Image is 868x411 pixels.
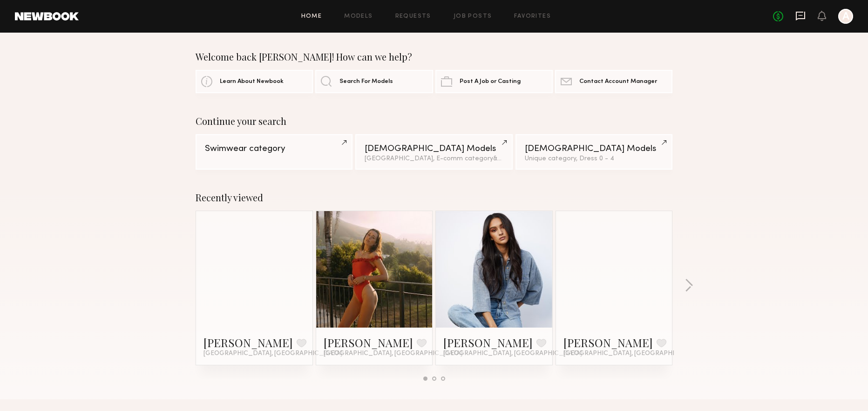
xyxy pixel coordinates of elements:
[196,116,672,127] div: Continue your search
[579,79,657,85] span: Contact Account Manager
[196,134,353,170] a: Swimwear category
[339,79,393,85] span: Search For Models
[344,14,373,20] a: Models
[196,192,672,203] div: Recently viewed
[563,335,653,350] a: [PERSON_NAME]
[196,51,672,62] div: Welcome back [PERSON_NAME]! How can we help?
[203,335,293,350] a: [PERSON_NAME]
[301,14,322,20] a: Home
[460,79,521,85] span: Post A Job or Casting
[365,144,503,153] div: [DEMOGRAPHIC_DATA] Models
[324,335,413,350] a: [PERSON_NAME]
[324,350,462,357] span: [GEOGRAPHIC_DATA], [GEOGRAPHIC_DATA]
[355,134,512,170] a: [DEMOGRAPHIC_DATA] Models[GEOGRAPHIC_DATA], E-comm category&1other filter
[435,70,553,93] a: Post A Job or Casting
[515,134,672,170] a: [DEMOGRAPHIC_DATA] ModelsUnique category, Dress 0 - 4
[514,14,551,20] a: Favorites
[563,350,702,357] span: [GEOGRAPHIC_DATA], [GEOGRAPHIC_DATA]
[443,350,582,357] span: [GEOGRAPHIC_DATA], [GEOGRAPHIC_DATA]
[315,70,433,93] a: Search For Models
[196,70,313,93] a: Learn About Newbook
[220,79,284,85] span: Learn About Newbook
[365,156,503,162] div: [GEOGRAPHIC_DATA], E-comm category
[203,350,342,357] span: [GEOGRAPHIC_DATA], [GEOGRAPHIC_DATA]
[525,156,663,162] div: Unique category, Dress 0 - 4
[525,144,663,153] div: [DEMOGRAPHIC_DATA] Models
[454,14,492,20] a: Job Posts
[205,144,343,153] div: Swimwear category
[443,335,533,350] a: [PERSON_NAME]
[493,156,533,162] span: & 1 other filter
[555,70,672,93] a: Contact Account Manager
[395,14,431,20] a: Requests
[838,9,853,24] a: A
